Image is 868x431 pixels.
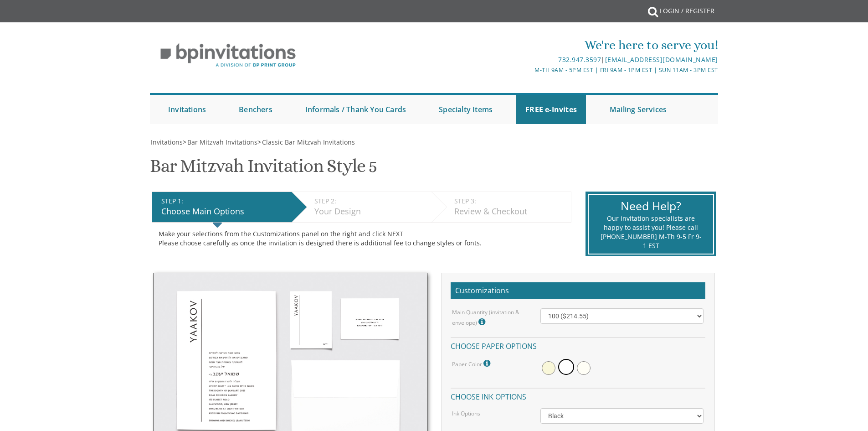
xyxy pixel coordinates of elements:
h4: Choose paper options [451,337,705,353]
label: Main Quantity (invitation & envelope) [452,308,527,328]
div: Our invitation specialists are happy to assist you! Please call [PHONE_NUMBER] M-Th 9-5 Fr 9-1 EST [600,214,702,250]
label: Ink Options [452,410,480,417]
div: Review & Checkout [454,206,566,218]
iframe: chat widget [830,395,859,422]
a: Specialty Items [430,95,502,124]
div: Your Design [314,206,427,218]
div: Choose Main Options [161,206,287,218]
div: STEP 2: [314,197,427,206]
span: Classic Bar Mitzvah Invitations [262,138,355,146]
div: We're here to serve you! [340,36,718,54]
span: Invitations [151,138,183,146]
a: 732.947.3597 [558,55,601,64]
div: M-Th 9am - 5pm EST | Fri 9am - 1pm EST | Sun 11am - 3pm EST [340,65,718,75]
h4: Choose ink options [451,388,705,404]
a: Bar Mitzvah Invitations [186,138,257,146]
img: BP Invitation Loft [150,36,306,74]
a: [EMAIL_ADDRESS][DOMAIN_NAME] [605,55,718,64]
a: Classic Bar Mitzvah Invitations [261,138,355,146]
h1: Bar Mitzvah Invitation Style 5 [150,156,377,183]
div: Make your selections from the Customizations panel on the right and click NEXT Please choose care... [159,229,565,248]
a: FREE e-Invites [516,95,586,124]
label: Paper Color [452,358,493,369]
span: Bar Mitzvah Invitations [187,138,257,146]
a: Benchers [230,95,282,124]
div: | [340,54,718,65]
a: Invitations [159,95,215,124]
span: > [257,138,355,146]
a: Informals / Thank You Cards [296,95,415,124]
span: > [183,138,257,146]
a: Mailing Services [601,95,676,124]
div: STEP 3: [454,197,566,206]
h2: Customizations [451,282,705,300]
div: Need Help? [600,198,702,214]
div: STEP 1: [161,197,287,206]
a: Invitations [150,138,183,146]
